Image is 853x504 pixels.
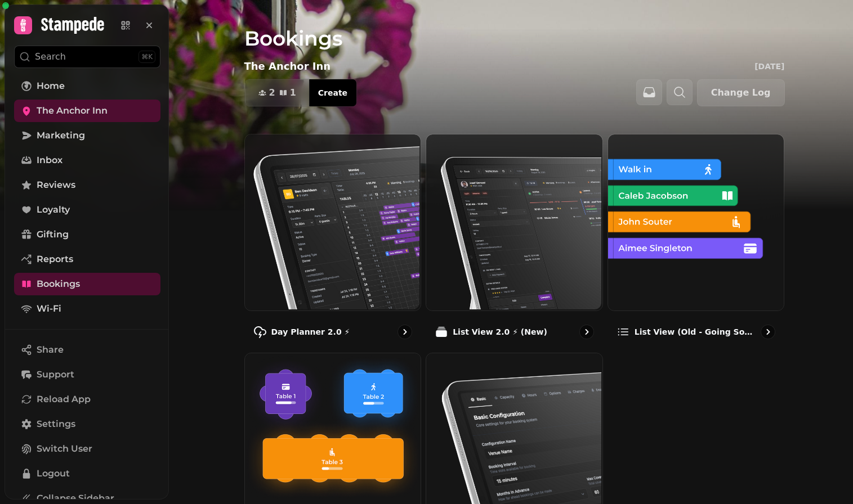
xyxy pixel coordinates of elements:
[37,417,75,431] span: Settings
[14,298,160,320] a: Wi-Fi
[290,88,296,97] span: 1
[14,124,160,147] a: Marketing
[245,79,310,106] button: 21
[37,79,65,93] span: Home
[14,174,160,196] a: Reviews
[711,88,771,97] span: Change Log
[14,248,160,271] a: Reports
[14,413,160,435] a: Settings
[14,199,160,221] a: Loyalty
[37,253,73,266] span: Reports
[244,58,331,74] p: The Anchor Inn
[269,88,275,97] span: 2
[453,326,547,337] p: List View 2.0 ⚡ (New)
[309,79,356,106] button: Create
[271,326,350,337] p: Day Planner 2.0 ⚡
[37,368,74,381] span: Support
[37,467,70,480] span: Logout
[37,393,91,406] span: Reload App
[14,462,160,485] button: Logout
[14,273,160,295] a: Bookings
[14,100,160,122] a: The Anchor Inn
[426,134,603,348] a: List View 2.0 ⚡ (New)List View 2.0 ⚡ (New)
[37,178,75,192] span: Reviews
[581,326,592,337] svg: go to
[635,326,757,337] p: List view (Old - going soon)
[762,326,774,337] svg: go to
[399,326,410,337] svg: go to
[244,134,422,348] a: Day Planner 2.0 ⚡Day Planner 2.0 ⚡
[14,339,160,361] button: Share
[139,51,155,63] div: ⌘K
[607,133,783,309] img: List view (Old - going soon)
[754,61,784,72] p: [DATE]
[37,277,80,291] span: Bookings
[37,343,64,357] span: Share
[14,75,160,97] a: Home
[14,363,160,386] button: Support
[14,438,160,460] button: Switch User
[608,134,785,348] a: List view (Old - going soon)List view (Old - going soon)
[14,223,160,246] a: Gifting
[37,228,69,241] span: Gifting
[697,79,785,106] button: Change Log
[14,149,160,172] a: Inbox
[37,104,108,118] span: The Anchor Inn
[37,442,92,456] span: Switch User
[318,89,347,97] span: Create
[35,50,66,64] p: Search
[37,302,61,316] span: Wi-Fi
[244,133,420,309] img: Day Planner 2.0 ⚡
[14,46,160,68] button: Search⌘K
[37,154,62,167] span: Inbox
[37,203,70,217] span: Loyalty
[14,388,160,411] button: Reload App
[37,129,85,142] span: Marketing
[425,133,601,309] img: List View 2.0 ⚡ (New)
